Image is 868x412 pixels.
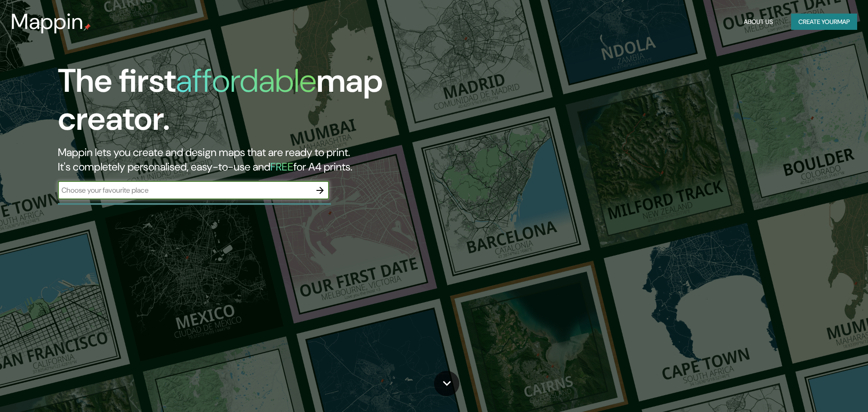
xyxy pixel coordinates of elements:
h2: Mappin lets you create and design maps that are ready to print. It's completely personalised, eas... [58,145,492,174]
input: Choose your favourite place [58,185,311,195]
button: Create yourmap [791,14,857,30]
h1: affordable [176,60,316,102]
h1: The first map creator. [58,62,492,145]
button: About Us [740,14,777,30]
img: mappin-pin [84,24,91,31]
h3: Mappin [11,9,84,34]
h5: FREE [270,160,293,174]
